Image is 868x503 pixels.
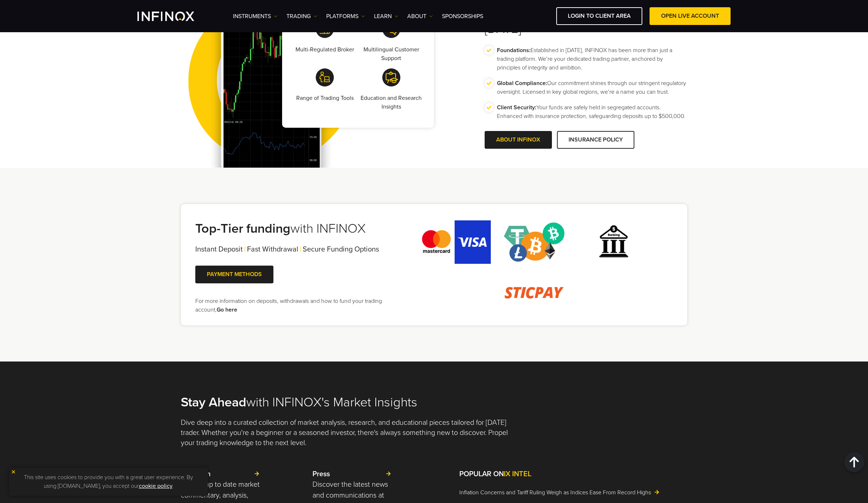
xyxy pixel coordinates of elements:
[326,12,365,21] a: PLATFORMS
[195,221,290,236] strong: Top-Tier funding
[485,131,552,149] a: ABOUT INFINOX
[137,12,211,21] a: INFINOX Logo
[497,104,536,111] strong: Client Security:
[181,394,687,410] h2: with INFINOX's Market Insights
[556,7,642,25] a: LOGIN TO CLIENT AREA
[497,80,547,87] strong: Global Compliance:
[557,131,634,149] a: INSURANCE POLICY
[407,12,433,21] a: ABOUT
[233,12,277,21] a: Instruments
[295,45,354,54] p: Multi-Regulated Broker
[374,12,398,21] a: Learn
[578,220,650,264] img: internet_banking.webp
[497,46,687,72] p: Established in [DATE], INFINOX has been more than just a trading platform. We’re your dedicated t...
[459,470,531,478] strong: POPULAR ON
[195,245,243,254] span: Instant Deposit
[303,245,379,254] span: Secure Funding Options
[139,482,173,490] a: cookie policy
[244,245,246,254] span: |
[442,12,483,21] a: SPONSORSHIPS
[459,488,687,497] a: Inflation Concerns and Tariff Ruling Weigh as Indices Ease From Record Highs
[497,47,531,54] strong: Foundations:
[504,470,531,478] span: IX INTEL
[217,306,237,313] a: Go here
[497,79,687,96] p: Our commitment shines through our stringent regulatory oversight. Licensed in key global regions,...
[181,418,515,448] p: Dive deep into a curated collection of market analysis, research, and educational pieces tailored...
[13,471,204,492] p: This site uses cookies to provide you with a great user experience. By using [DOMAIN_NAME], you a...
[498,271,570,314] img: sticpay.webp
[312,470,330,478] strong: Press
[418,220,491,264] img: credit_card.webp
[286,12,317,21] a: TRADING
[497,103,687,121] p: Your funds are safely held in segregated accounts. Enhanced with insurance protection, safeguardi...
[247,245,298,254] span: Fast Withdrawal
[195,221,396,237] h2: with INFINOX
[300,245,301,254] span: |
[195,266,273,283] a: PAYMENT METHODS
[195,297,396,314] p: For more information on deposits, withdrawals and how to fund your trading account,
[181,394,246,410] strong: Stay Ahead
[359,45,423,63] p: Multilingual Customer Support
[498,220,570,264] img: crypto_solution.webp
[359,94,423,111] p: Education and Research Insights
[11,469,16,474] img: yellow close icon
[650,7,731,25] a: OPEN LIVE ACCOUNT
[296,94,354,102] p: Range of Trading Tools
